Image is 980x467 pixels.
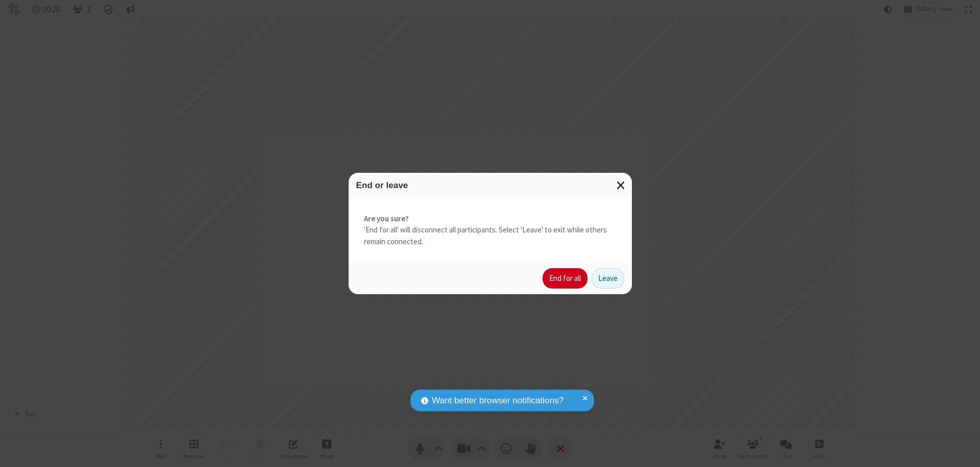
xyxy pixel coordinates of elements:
[592,268,624,289] button: Leave
[356,180,624,190] h3: End or leave
[364,213,617,225] strong: Are you sure?
[432,394,563,407] span: Want better browser notifications?
[349,198,632,263] div: 'End for all' will disconnect all participants. Select 'Leave' to exit while others remain connec...
[543,268,587,289] button: End for all
[610,173,632,198] button: Close modal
